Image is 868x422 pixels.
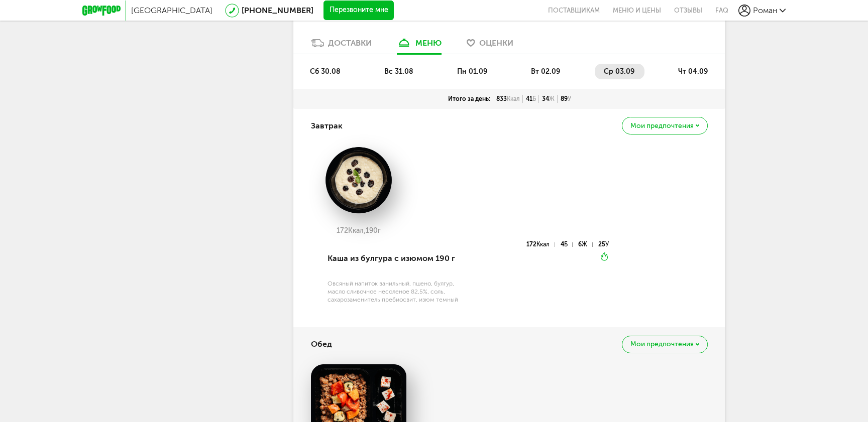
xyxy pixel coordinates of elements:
span: Б [532,95,536,102]
span: г [378,226,381,235]
span: ср 03.09 [604,67,634,76]
div: 172 190 [311,227,406,235]
div: 6 [578,242,592,247]
span: Ккал, [348,226,366,235]
div: 25 [598,242,609,247]
span: [GEOGRAPHIC_DATA] [131,6,212,15]
a: [PHONE_NUMBER] [242,6,313,15]
div: Каша из булгура с изюмом 190 г [328,241,467,275]
span: пн 01.09 [457,67,487,76]
div: Итого за день: [445,95,493,103]
div: 4 [561,242,573,247]
span: вт 02.09 [531,67,560,76]
span: У [605,241,609,248]
h4: Завтрак [311,116,343,135]
span: Ж [582,241,587,248]
div: Овсяный напиток ванильный, пшено, булгур, масло сливочное несоленое 82,5%, соль, сахарозаменитель... [328,279,467,304]
span: Оценки [479,38,513,48]
div: 89 [558,95,574,103]
div: Доставки [328,38,372,48]
h4: Обед [311,335,332,354]
img: big_P30WzbeF9OMN29RZ.png [311,146,406,214]
div: меню [415,38,442,48]
a: Оценки [462,38,518,54]
a: Доставки [306,38,377,54]
a: меню [392,38,447,54]
div: 34 [539,95,558,103]
span: Ж [549,95,555,102]
div: 41 [523,95,539,103]
div: 833 [493,95,523,103]
span: Ккал [507,95,520,102]
span: Роман [753,6,777,15]
span: У [568,95,571,102]
span: вс 31.08 [384,67,413,76]
span: Б [564,241,568,248]
span: Ккал [536,241,550,248]
div: 172 [526,242,555,247]
span: Мои предпочтения [630,341,694,348]
span: Мои предпочтения [630,122,694,129]
span: чт 04.09 [678,67,708,76]
span: сб 30.08 [310,67,341,76]
button: Перезвоните мне [323,1,394,21]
